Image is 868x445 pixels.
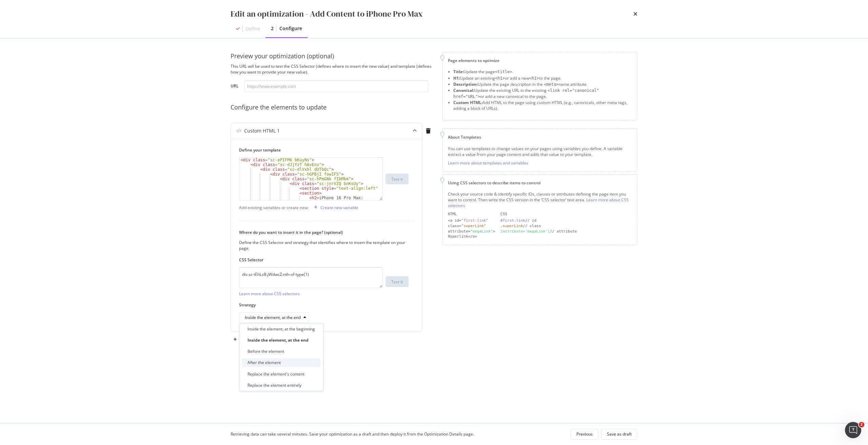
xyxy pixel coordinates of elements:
div: Page elements to optimize [448,58,632,63]
div: About Templates [448,134,632,140]
li: Update the existing URL in the existing or add a new canonical to the page. [453,87,632,100]
div: Inside the element, at the beginning [248,326,315,332]
div: times [633,8,637,20]
a: Learn more about CSS selectors [448,197,629,208]
div: Test it [391,176,403,182]
div: Before the element [248,348,284,354]
label: Strategy [239,302,409,308]
div: // attribute [500,229,632,234]
span: <h1> [529,76,539,81]
div: Custom HTML 1 [244,127,280,134]
input: https://www.example.com [244,80,429,92]
div: Edit an optimization - Add Content to iPhone Pro Max [231,8,423,20]
div: <a id= [448,218,495,223]
div: Define the CSS Selector and strategy that identifies where to insert the template on your page. [239,240,409,251]
div: Preview your optimization (optional) [231,52,434,61]
div: Replace the element's content [248,371,304,377]
li: Add HTML to the page using custom HTML (e.g., canonicals, other meta tags, adding a block of URLs). [453,100,632,111]
div: "first-link" [461,218,488,223]
div: class= [448,223,495,229]
div: Configure [279,25,302,32]
strong: Custom HTML: [453,100,482,105]
span: <h1> [495,76,505,81]
div: Define [245,25,260,32]
div: Check your source code & identify specific IDs, classes or attributes defining the page item you ... [448,191,632,208]
li: Update an existing or add a new to the page. [453,75,632,81]
div: // id [500,218,632,223]
button: Previous [571,429,598,440]
div: Test it [391,279,403,285]
span: <link rel="canonical" href="URL"> [453,88,599,99]
div: "superLink" [461,224,486,228]
div: Hyperlink</a> [448,234,495,239]
div: After the element [248,360,281,365]
span: 2 [859,422,864,427]
div: Create new variable [320,205,358,210]
div: Add existing variables or create new: [239,205,309,210]
strong: H1: [453,75,460,81]
div: [attribute='megaLink'] [500,229,550,234]
div: "megaLink" [470,229,493,234]
label: URL [231,83,239,90]
div: // class [500,223,632,229]
div: Replace the element entirely [248,382,301,388]
div: You can use templates to change values on your pages using variables you define. A variable extra... [448,146,632,157]
div: Using CSS selectors to describe items to control [448,180,632,186]
strong: Canonical: [453,87,474,93]
span: <title> [495,69,512,74]
a: Learn more about CSS selectors [239,291,300,297]
button: Save as draft [601,429,637,440]
label: Where do you want to insert it in the page? (optional) [239,229,409,235]
div: Retrieving data can take several minutes. Save your optimization as a draft and then deploy it fr... [231,431,474,437]
li: Update the page . [453,69,632,75]
div: Inside the element, at the end [245,316,301,320]
label: Define your template [239,147,409,153]
button: Inside the element, at the end [239,312,309,323]
iframe: Intercom live chat [845,422,861,438]
label: CSS Selector [239,257,409,263]
strong: Title: [453,69,463,75]
span: <meta> [544,82,558,87]
a: Learn more about templates and variables [448,160,528,166]
div: attribute= > [448,229,495,234]
li: Update the page description in the name attribute [453,81,632,87]
button: Test it [386,276,409,287]
div: Previous [576,431,593,437]
strong: Description: [453,81,478,87]
button: Create new variable [311,202,358,213]
div: CSS [500,211,632,217]
button: Add an element [231,334,278,345]
div: Configure the elements to update [231,103,434,112]
div: Inside the element, at the end [248,337,309,343]
button: Test it [386,174,409,184]
div: .superLink [500,224,523,228]
div: HTML [448,211,495,217]
div: Save as draft [607,431,632,437]
textarea: div.sc-iEhLsB.jWdwcZ:nth-of-type(1) [239,267,383,288]
div: #first-link [500,218,525,223]
div: This URL will be used to test the CSS Selector (defines where to insert the new value) and templa... [231,63,434,75]
div: 2 [271,25,274,32]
